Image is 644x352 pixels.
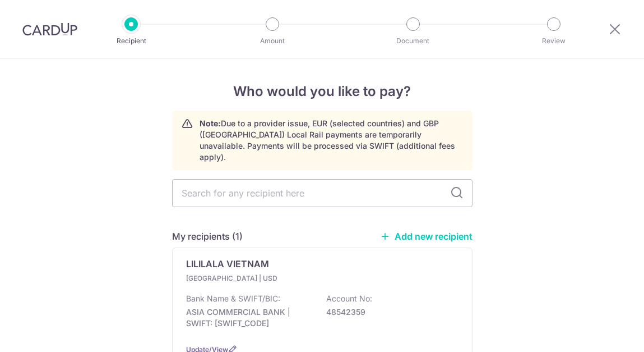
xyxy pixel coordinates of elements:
[186,293,280,304] p: Bank Name & SWIFT/BIC:
[172,179,472,207] input: Search for any recipient here
[172,81,472,102] h4: Who would you like to pay?
[372,35,455,47] p: Document
[186,307,312,329] p: ASIA COMMERCIAL BANK | SWIFT: [SWIFT_CODE]
[231,35,314,47] p: Amount
[22,22,77,36] img: CardUp
[512,35,595,47] p: Review
[200,118,463,163] p: Due to a provider issue, EUR (selected countries) and GBP ([GEOGRAPHIC_DATA]) Local Rail payments...
[326,293,372,304] p: Account No:
[172,230,243,243] h5: My recipients (1)
[380,231,472,242] a: Add new recipient
[90,35,173,47] p: Recipient
[186,257,269,271] p: LILILALA VIETNAM
[326,307,452,318] p: 48542359
[186,273,318,284] p: [GEOGRAPHIC_DATA] | USD
[200,118,221,128] strong: Note:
